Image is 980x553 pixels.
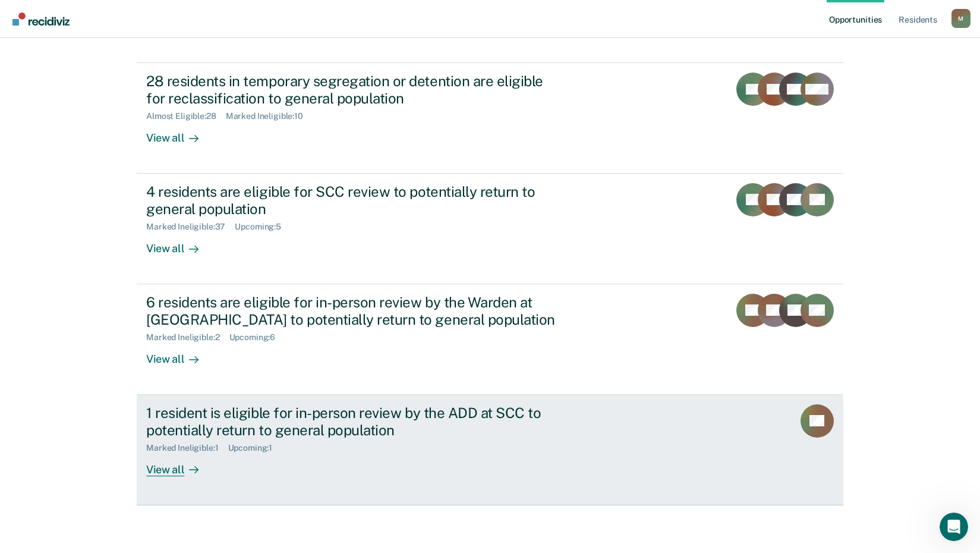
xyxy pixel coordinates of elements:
div: Marked Ineligible : 10 [226,111,313,121]
div: Upcoming : 1 [228,443,282,453]
a: 28 residents in temporary segregation or detention are eligible for reclassification to general p... [137,62,843,174]
button: Profile dropdown button [951,9,970,28]
img: Recidiviz [12,12,70,26]
div: Marked Ineligible : 2 [146,332,229,343]
a: 6 residents are eligible for in-person review by the Warden at [GEOGRAPHIC_DATA] to potentially r... [137,284,843,395]
iframe: Intercom live chat [940,513,968,541]
div: Upcoming : 5 [235,222,291,232]
a: 4 residents are eligible for SCC review to potentially return to general populationMarked Ineligi... [137,174,843,284]
div: Almost Eligible : 28 [146,111,226,121]
div: 1 resident is eligible for in-person review by the ADD at SCC to potentially return to general po... [146,404,563,439]
div: 28 residents in temporary segregation or detention are eligible for reclassification to general p... [146,73,563,107]
div: View all [146,121,213,144]
div: 4 residents are eligible for SCC review to potentially return to general population [146,183,563,218]
div: 6 residents are eligible for in-person review by the Warden at [GEOGRAPHIC_DATA] to potentially r... [146,294,563,328]
div: Marked Ineligible : 37 [146,222,235,232]
div: View all [146,232,213,255]
a: 1 resident is eligible for in-person review by the ADD at SCC to potentially return to general po... [137,395,843,505]
div: M [951,9,970,28]
div: Upcoming : 6 [229,332,285,343]
div: View all [146,343,213,366]
div: Marked Ineligible : 1 [146,443,228,453]
div: View all [146,453,213,476]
